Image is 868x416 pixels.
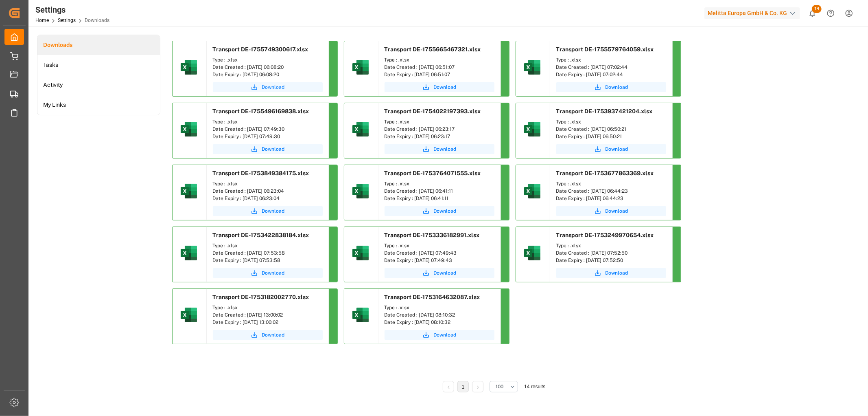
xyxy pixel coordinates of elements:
div: Date Created : [DATE] 06:23:04 [213,187,323,195]
div: Date Created : [DATE] 06:23:17 [385,125,494,133]
img: microsoft-excel-2019--v1.png [523,119,542,139]
span: Transport DE-1753764071555.xlsx [385,170,481,176]
span: Transport DE-1755496169838.xlsx [213,108,309,114]
span: 14 [812,5,822,13]
span: Download [434,207,457,215]
li: Activity [37,75,160,95]
span: Download [262,269,285,277]
div: Type : .xlsx [385,304,494,311]
button: Download [556,144,666,154]
span: Transport DE-1753249970654.xlsx [556,232,654,238]
a: Downloads [37,35,160,55]
img: microsoft-excel-2019--v1.png [523,181,542,201]
div: Type : .xlsx [213,118,323,125]
div: Type : .xlsx [385,56,494,64]
span: Transport DE-1754022197393.xlsx [385,108,481,114]
span: Download [262,207,285,215]
span: Download [434,145,457,153]
span: Transport DE-1753422838184.xlsx [213,232,309,238]
img: microsoft-excel-2019--v1.png [351,119,370,139]
div: Date Created : [DATE] 07:52:50 [556,249,666,257]
button: Download [213,330,323,340]
img: microsoft-excel-2019--v1.png [179,181,199,201]
a: My Links [37,95,160,115]
div: Date Expiry : [DATE] 07:53:58 [213,257,323,264]
button: open menu [490,381,518,392]
span: Download [606,145,628,153]
div: Type : .xlsx [385,242,494,249]
a: Download [385,268,494,278]
button: Download [556,268,666,278]
div: Date Expiry : [DATE] 06:08:20 [213,71,323,78]
div: Date Created : [DATE] 06:50:21 [556,125,666,133]
div: Type : .xlsx [385,180,494,187]
a: Download [385,206,494,216]
div: Date Expiry : [DATE] 07:49:30 [213,133,323,140]
img: microsoft-excel-2019--v1.png [523,243,542,263]
div: Date Created : [DATE] 07:02:44 [556,64,666,71]
div: Date Expiry : [DATE] 06:50:21 [556,133,666,140]
div: Type : .xlsx [556,180,666,187]
div: Date Expiry : [DATE] 07:49:43 [385,257,494,264]
span: Download [262,145,285,153]
div: Date Created : [DATE] 06:41:11 [385,187,494,195]
div: Date Expiry : [DATE] 13:00:02 [213,319,323,326]
img: microsoft-excel-2019--v1.png [179,57,199,77]
a: Tasks [37,55,160,75]
span: Transport DE-1755749300617.xlsx [213,46,308,53]
div: Date Expiry : [DATE] 07:52:50 [556,257,666,264]
button: Download [385,144,494,154]
button: show 14 new notifications [803,4,822,22]
span: Transport DE-1753182002770.xlsx [213,294,309,300]
button: Download [385,330,494,340]
span: Transport DE-1753677863369.xlsx [556,170,654,176]
a: Home [35,18,49,23]
button: Download [213,268,323,278]
div: Date Expiry : [DATE] 06:23:04 [213,195,323,202]
span: 100 [496,383,503,390]
div: Type : .xlsx [556,56,666,64]
button: Download [556,206,666,216]
div: Date Created : [DATE] 07:49:43 [385,249,494,257]
button: Download [213,82,323,92]
img: microsoft-excel-2019--v1.png [351,181,370,201]
div: Type : .xlsx [556,242,666,249]
span: Transport DE-1753937421204.xlsx [556,108,653,114]
span: Download [262,331,285,339]
button: Download [213,206,323,216]
img: microsoft-excel-2019--v1.png [179,243,199,263]
li: Previous Page [443,381,454,392]
a: 1 [462,384,465,390]
div: Type : .xlsx [213,242,323,249]
div: Date Expiry : [DATE] 08:10:32 [385,319,494,326]
img: microsoft-excel-2019--v1.png [523,57,542,77]
div: Type : .xlsx [213,180,323,187]
div: Date Created : [DATE] 07:49:30 [213,125,323,133]
span: Download [606,84,628,91]
div: Type : .xlsx [213,56,323,64]
img: microsoft-excel-2019--v1.png [179,119,199,139]
span: Download [262,84,285,91]
div: Type : .xlsx [213,304,323,311]
span: Transport DE-1753164632087.xlsx [385,294,480,300]
span: Download [606,269,628,277]
li: Next Page [472,381,483,392]
div: Date Expiry : [DATE] 06:44:23 [556,195,666,202]
span: Download [606,207,628,215]
button: Download [556,82,666,92]
span: Transport DE-1753849384175.xlsx [213,170,309,176]
button: Download [213,144,323,154]
button: Download [385,82,494,92]
div: Type : .xlsx [556,118,666,125]
button: Help Center [822,4,840,22]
